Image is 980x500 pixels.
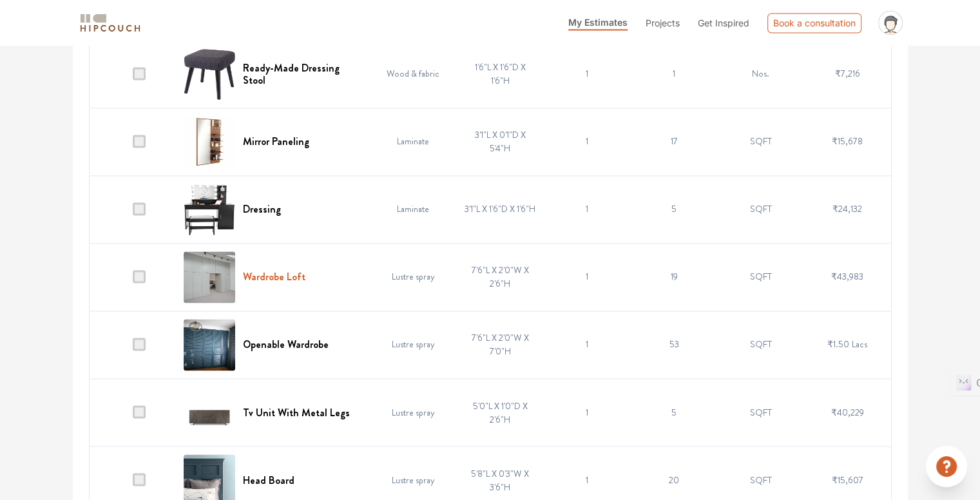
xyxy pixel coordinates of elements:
h6: Openable Wardrobe [243,338,329,351]
td: 7'6"L X 2'0"W X 7'0"H [457,311,544,378]
img: logo-horizontal.svg [78,12,142,34]
td: 1 [544,378,631,446]
span: ₹15,607 [832,473,863,486]
td: Wood & fabric [370,40,457,108]
td: Lustre spray [370,378,457,446]
span: Projects [646,17,680,28]
td: 1'6"L X 1'6"D X 1'6"H [457,40,544,108]
span: ₹24,132 [832,202,862,215]
td: 3'1"L X 1'6"D X 1'6"H [457,175,544,243]
h6: Head Board [243,474,294,486]
td: 53 [630,311,717,378]
td: 1 [630,40,717,108]
td: Lustre spray [370,243,457,311]
td: 1 [544,243,631,311]
span: My Estimates [568,17,628,28]
td: Lustre spray [370,311,457,378]
h6: Ready-Made Dressing Stool [243,62,362,86]
img: Openable Wardrobe [184,319,235,370]
span: ₹43,983 [831,270,863,283]
td: 1 [544,175,631,243]
td: 5 [630,378,717,446]
td: 7'6"L X 2'0"W X 2'6"H [457,243,544,311]
td: 17 [630,108,717,175]
span: ₹15,678 [832,135,863,148]
span: ₹40,229 [831,405,864,418]
div: Book a consultation [767,13,861,33]
h6: Wardrobe Loft [243,271,305,283]
td: 5 [630,175,717,243]
span: ₹1.50 [827,338,849,351]
td: SQFT [717,108,804,175]
span: ₹7,216 [835,67,860,80]
td: 19 [630,243,717,311]
td: 1 [544,40,631,108]
td: 5'0"L X 1'0"D X 2'6"H [457,378,544,446]
img: Wardrobe Loft [184,251,235,303]
img: Mirror Paneling [184,116,235,168]
td: SQFT [717,311,804,378]
td: 1 [544,311,631,378]
td: Nos. [717,40,804,108]
h6: Tv Unit With Metal Legs [243,406,350,418]
img: Dressing [184,184,235,235]
img: Tv Unit With Metal Legs [184,387,235,438]
td: SQFT [717,175,804,243]
h6: Dressing [243,203,281,215]
img: Ready-Made Dressing Stool [184,48,235,100]
span: Get Inspired [698,17,749,28]
td: SQFT [717,378,804,446]
td: 1 [544,108,631,175]
td: SQFT [717,243,804,311]
span: logo-horizontal.svg [78,8,142,37]
td: Laminate [370,175,457,243]
h6: Mirror Paneling [243,135,309,148]
td: Laminate [370,108,457,175]
span: Lacs [852,338,867,351]
td: 3'1"L X 0'1"D X 5'4"H [457,108,544,175]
